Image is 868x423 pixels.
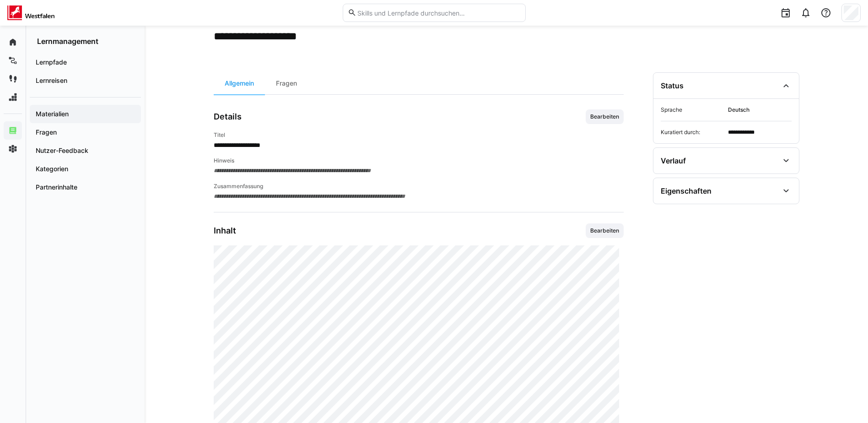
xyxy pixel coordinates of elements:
[728,106,792,114] span: Deutsch
[661,156,686,165] div: Verlauf
[661,186,712,195] div: Eigenschaften
[589,227,620,234] span: Bearbeiten
[586,109,624,124] button: Bearbeiten
[356,9,520,17] input: Skills und Lernpfade durchsuchen…
[586,223,624,238] button: Bearbeiten
[214,131,624,139] h4: Titel
[214,72,265,94] div: Allgemein
[661,81,684,90] div: Status
[661,129,724,136] span: Kuratiert durch:
[214,112,242,122] h3: Details
[214,226,236,236] h3: Inhalt
[589,113,620,120] span: Bearbeiten
[265,72,308,94] div: Fragen
[214,183,624,190] h4: Zusammenfassung
[661,106,724,114] span: Sprache
[214,157,624,164] h4: Hinweis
